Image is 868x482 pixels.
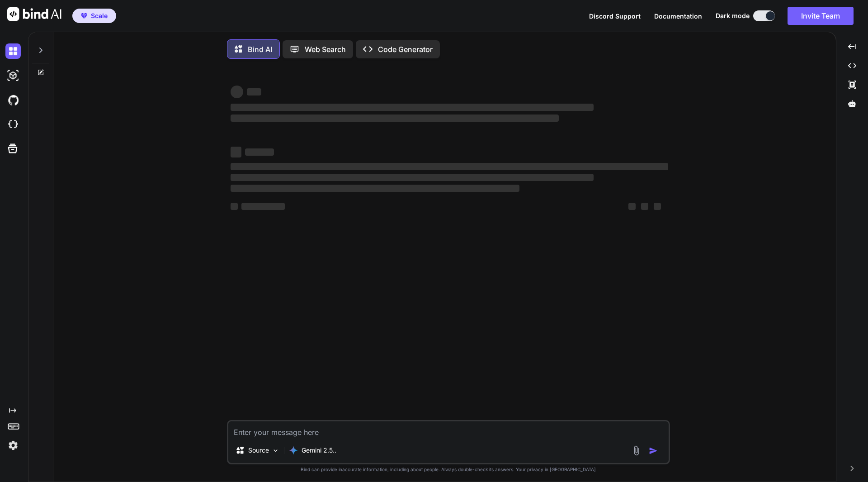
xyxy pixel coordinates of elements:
[231,104,594,111] span: ‌
[654,12,702,20] span: Documentation
[302,446,336,455] p: Gemini 2.5..
[305,44,346,55] p: Web Search
[247,88,261,95] span: ‌
[589,11,641,21] button: Discord Support
[5,43,21,59] img: darkChat
[5,117,21,132] img: cloudideIcon
[248,446,269,455] p: Source
[716,11,750,20] span: Dark mode
[231,174,594,181] span: ‌
[5,438,21,453] img: settings
[248,44,272,55] p: Bind AI
[231,185,519,192] span: ‌
[241,203,285,210] span: ‌
[231,86,243,98] span: ‌
[5,92,21,108] img: githubDark
[289,446,298,455] img: Gemini 2.5 Pro
[231,203,238,210] span: ‌
[227,466,670,473] p: Bind can provide inaccurate information, including about people. Always double-check its answers....
[245,148,274,156] span: ‌
[788,7,854,25] button: Invite Team
[272,447,279,454] img: Pick Models
[628,203,636,210] span: ‌
[72,9,116,23] button: premiumScale
[231,163,668,170] span: ‌
[231,115,559,122] span: ‌
[231,147,241,157] span: ‌
[589,12,641,20] span: Discord Support
[81,13,87,19] img: premium
[641,203,648,210] span: ‌
[631,445,642,456] img: attachment
[7,7,61,21] img: Bind AI
[654,203,661,210] span: ‌
[378,44,433,55] p: Code Generator
[649,446,658,455] img: icon
[5,68,21,83] img: darkAi-studio
[91,11,108,20] span: Scale
[654,11,702,21] button: Documentation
